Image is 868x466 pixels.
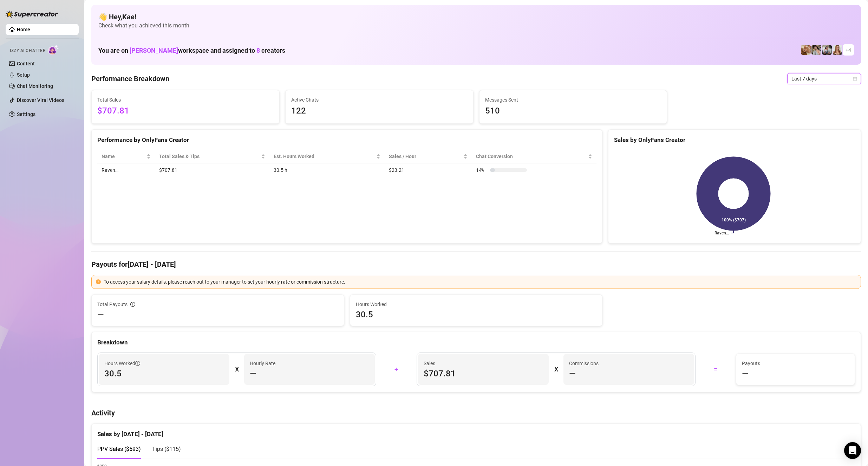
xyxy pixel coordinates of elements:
[356,309,597,320] span: 30.5
[700,364,732,375] div: =
[135,361,140,366] span: info-circle
[159,153,260,160] span: Total Sales & Tips
[356,300,597,308] span: Hours Worked
[811,45,821,55] img: Raven
[476,166,487,174] span: 14 %
[10,47,45,54] span: Izzy AI Chatter
[98,22,854,30] span: Check what you achieved this month
[256,47,260,54] span: 8
[104,368,224,379] span: 30.5
[844,442,861,459] div: Open Intercom Messenger
[97,446,141,452] span: PPV Sales ( $593 )
[130,47,178,54] span: [PERSON_NAME]
[97,163,155,177] td: Raven…
[155,150,269,163] th: Total Sales & Tips
[801,45,811,55] img: Roux️‍
[97,104,274,118] span: $707.81
[250,368,256,379] span: —
[853,77,857,81] span: calendar
[17,27,30,32] a: Home
[98,12,854,22] h4: 👋 Hey, Kae !
[791,73,857,84] span: Last 7 days
[424,368,543,379] span: $707.81
[274,153,375,160] div: Est. Hours Worked
[250,360,275,367] article: Hourly Rate
[97,96,274,104] span: Total Sales
[291,104,468,118] span: 122
[424,360,543,367] span: Sales
[155,163,269,177] td: $707.81
[97,309,104,320] span: —
[833,45,842,55] img: Roux
[98,47,285,54] h1: You are on workspace and assigned to creators
[104,360,140,367] span: Hours Worked
[389,153,462,160] span: Sales / Hour
[569,368,576,379] span: —
[104,278,856,286] div: To access your salary details, please reach out to your manager to set your hourly rate or commis...
[17,97,64,103] a: Discover Viral Videos
[130,302,135,307] span: info-circle
[102,153,145,160] span: Name
[48,45,59,55] img: AI Chatter
[846,46,851,54] span: + 4
[472,150,596,163] th: Chat Conversion
[269,163,385,177] td: 30.5 h
[91,74,169,84] h4: Performance Breakdown
[91,259,861,269] h4: Payouts for [DATE] - [DATE]
[152,446,181,452] span: Tips ( $115 )
[476,153,587,160] span: Chat Conversion
[17,111,35,117] a: Settings
[96,279,101,284] span: exclamation-circle
[97,424,855,439] div: Sales by [DATE] - [DATE]
[17,83,53,89] a: Chat Monitoring
[17,72,30,78] a: Setup
[6,11,58,18] img: logo-BBDzfeDw.svg
[822,45,832,55] img: ANDREA
[554,364,558,375] div: X
[97,300,128,308] span: Total Payouts
[97,135,596,145] div: Performance by OnlyFans Creator
[385,163,472,177] td: $23.21
[97,338,855,347] div: Breakdown
[485,96,661,104] span: Messages Sent
[485,104,661,118] span: 510
[291,96,468,104] span: Active Chats
[742,368,749,379] span: —
[385,150,472,163] th: Sales / Hour
[97,150,155,163] th: Name
[235,364,239,375] div: X
[380,364,412,375] div: +
[714,231,729,235] text: Raven…
[614,135,855,145] div: Sales by OnlyFans Creator
[17,61,35,66] a: Content
[91,408,861,418] h4: Activity
[742,360,849,367] span: Payouts
[569,360,599,367] article: Commissions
